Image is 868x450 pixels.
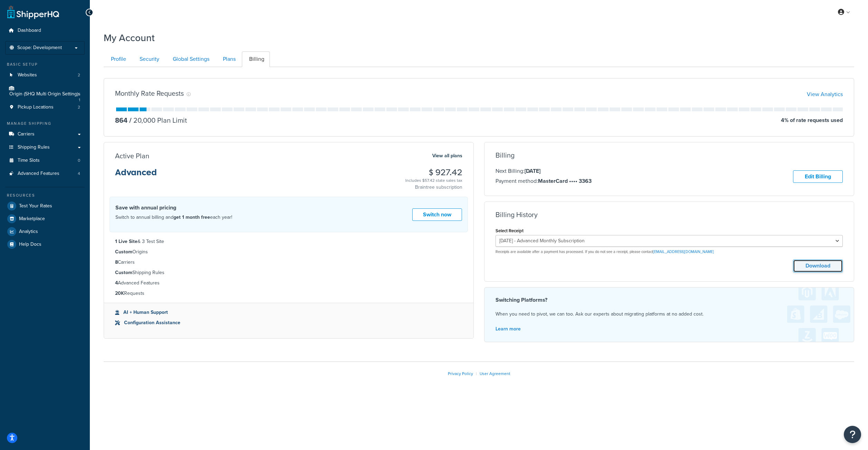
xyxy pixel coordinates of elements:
[115,168,157,182] h3: Advanced
[115,213,232,222] p: Switch to annual billing and each year!
[496,310,843,319] p: When you need to pivot, we can too. Ask our experts about migrating platforms at no added cost.
[496,228,523,233] label: Select Receipt
[7,5,59,19] a: ShipperHQ Home
[496,211,538,218] h3: Billing History
[405,168,462,177] h3: $ 927.42
[480,371,510,377] a: User Agreement
[104,51,132,67] a: Profile
[115,290,462,297] li: Requests
[525,167,540,175] strong: [DATE]
[496,325,521,332] a: Learn more
[166,51,215,67] a: Global Settings
[405,184,462,191] p: Braintree subscription
[115,115,128,125] p: 864
[5,213,85,225] a: Marketplace
[781,115,843,125] p: 4 % of rate requests used
[5,200,85,212] a: Test Your Rates
[115,238,462,245] li: & 3 Test Site
[18,72,37,78] span: Websites
[242,51,270,67] a: Billing
[19,229,38,235] span: Analytics
[538,177,592,185] strong: MasterCard •••• 3363
[173,214,210,221] strong: get 1 month free
[5,238,85,251] a: Help Docs
[5,69,85,82] a: Websites 2
[216,51,241,67] a: Plans
[5,167,85,180] a: Advanced Features 4
[115,269,462,276] li: Shipping Rules
[18,104,54,110] span: Pickup Locations
[496,151,515,159] h3: Billing
[19,216,45,222] span: Marketplace
[5,101,85,114] a: Pickup Locations 2
[115,259,462,266] li: Carriers
[844,426,861,443] button: Open Resource Center
[5,193,85,198] div: Resources
[496,249,843,254] p: Receipts are available after a payment has processed. If you do not see a receipt, please contact
[115,90,184,97] h3: Monthly Rate Requests
[807,90,843,98] a: View Analytics
[115,309,462,316] li: AI + Human Support
[5,82,85,101] li: Origins
[18,144,50,150] span: Shipping Rules
[5,141,85,154] a: Shipping Rules
[104,31,155,45] h1: My Account
[5,167,85,180] li: Advanced Features
[5,154,85,167] a: Time Slots 0
[79,97,80,103] span: 1
[496,167,592,176] p: Next Billing:
[653,249,714,254] a: [EMAIL_ADDRESS][DOMAIN_NAME]
[5,101,85,114] li: Pickup Locations
[432,151,462,160] a: View all plans
[128,115,187,125] p: 20,000 Plan Limit
[5,154,85,167] li: Time Slots
[115,152,149,160] h3: Active Plan
[5,128,85,141] a: Carriers
[78,158,80,163] span: 0
[476,371,477,377] span: |
[115,319,462,327] li: Configuration Assistance
[5,24,85,37] a: Dashboard
[496,296,843,304] h4: Switching Platforms?
[5,82,85,101] a: Origin (SHQ Multi Origin Setting)s 1
[18,171,59,177] span: Advanced Features
[496,177,592,186] p: Payment method:
[793,170,843,183] a: Edit Billing
[9,91,81,97] span: Origin (SHQ Multi Origin Setting)s
[78,171,80,177] span: 4
[115,204,232,212] h4: Save with annual pricing
[115,238,138,245] strong: 1 Live Site
[412,208,462,221] a: Switch now
[18,28,41,34] span: Dashboard
[19,203,52,209] span: Test Your Rates
[115,248,132,255] strong: Custom
[129,115,132,125] span: /
[19,242,41,247] span: Help Docs
[18,158,40,163] span: Time Slots
[115,259,118,266] strong: 8
[448,371,473,377] a: Privacy Policy
[115,290,124,297] strong: 20K
[115,279,118,287] strong: 4
[5,121,85,126] div: Manage Shipping
[17,45,62,51] span: Scope: Development
[115,248,462,256] li: Origins
[5,69,85,82] li: Websites
[405,177,462,184] div: Includes $57.42 state sales tax
[5,225,85,238] a: Analytics
[18,131,35,137] span: Carriers
[115,269,132,276] strong: Custom
[5,62,85,67] div: Basic Setup
[793,260,843,272] button: Download
[115,279,462,287] li: Advanced Features
[78,104,80,110] span: 2
[78,72,80,78] span: 2
[132,51,165,67] a: Security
